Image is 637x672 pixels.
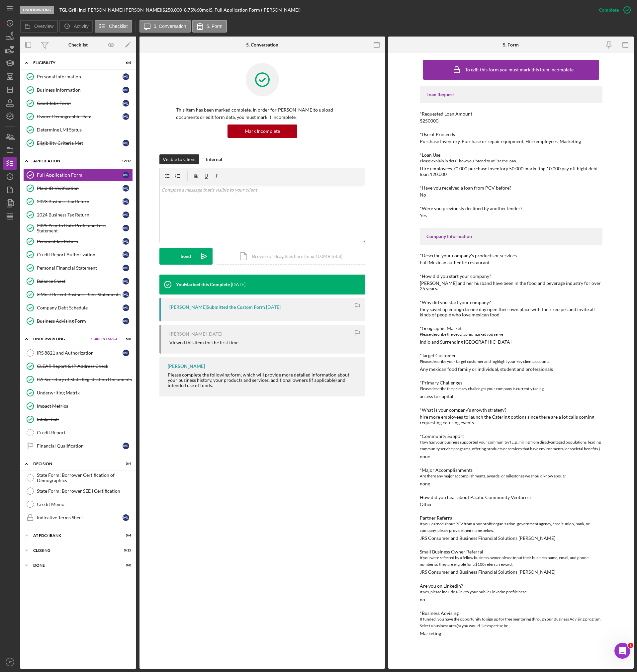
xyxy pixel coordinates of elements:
[123,443,129,449] div: M L
[37,350,123,356] div: IRS 8821 and Authorization
[119,462,131,466] div: 0 / 4
[420,152,602,158] div: *Loan Use
[23,70,133,83] a: Personal InformationML
[209,7,301,13] div: | 5. Full Application Form ([PERSON_NAME])
[20,20,58,33] button: Overview
[123,172,129,178] div: M L
[420,597,425,602] div: no
[23,136,133,150] a: Eligibility Criteria MetML
[33,462,115,466] div: Decision
[37,127,133,132] div: Determine LMI Status
[426,234,596,239] div: Company Information
[37,239,123,244] div: Personal Tax Return
[599,3,619,17] div: Complete
[23,221,133,235] a: 2025 Year to Date Profit and Loss StatementML
[420,439,602,452] div: How has your business supported your community? (E.g., hiring from disadvantaged populations, lea...
[420,253,602,258] div: *Describe your company's products or services
[169,331,207,337] div: [PERSON_NAME]
[420,454,430,459] div: none
[420,367,553,372] div: Any mexican food family or individual, student and professionals
[420,473,602,479] div: Are there any major accomplishments, awards, or milestones we should know about?
[420,307,602,317] div: they saved up enough to one day open their own place with their recipes and invite all kinds of p...
[59,7,85,13] b: TGL Grill Inc
[33,534,115,538] div: At FDC/iBank
[168,372,359,388] div: Please complete the following form, which will provide more detailed information about your busin...
[123,318,129,324] div: M L
[23,439,133,453] a: Financial QualificationML
[23,301,133,314] a: Company Debt ScheduleML
[420,407,602,413] div: *What is your company's growth strategy?
[37,223,123,233] div: 2025 Year to Date Profit and Loss Statement
[420,554,602,568] div: If you were referred by a fellow business owner please input their business name, email, and phon...
[37,318,123,324] div: Business Advising Form
[91,337,118,341] span: Current Stage
[420,394,453,399] div: access to capital
[123,265,129,271] div: M L
[231,282,245,287] time: 2025-08-20 22:28
[154,24,186,29] label: 5. Conversation
[23,182,133,195] a: Plaid ID VerificationML
[23,360,133,373] a: CLEAR Report & IP Address Check
[23,288,133,301] a: 3 Most Recent Business Bank StatementsML
[123,238,129,245] div: M L
[119,548,131,552] div: 0 / 15
[420,434,602,439] div: *Community Support
[123,185,129,192] div: M L
[266,304,281,310] time: 2025-08-20 20:57
[37,114,123,119] div: Owner Demographic Data
[23,168,133,182] a: Full Application FormML
[23,195,133,208] a: 2023 Business Tax ReturnML
[23,248,133,261] a: Credit Report AuthorizationML
[23,261,133,275] a: Personal Financial StatementML
[123,291,129,298] div: M L
[420,139,581,144] div: Purchase Inventory, Purchase or repair equipment, Hire employees, Marketing
[420,385,602,392] div: Please describe the primary challenges your company is currently facing.
[119,563,131,567] div: 0 / 0
[420,414,602,425] div: hire more employees to launch the Catering options since there are a lot calls coming requesting ...
[227,125,297,138] button: Mark Incomplete
[23,386,133,399] a: Underwriting Matrix
[3,655,17,669] button: JT
[119,159,131,163] div: 12 / 12
[420,206,602,211] div: *Were you previously declined by another lender?
[23,97,133,110] a: Good Jobs FormML
[37,364,133,369] div: CLEAR Report & IP Address Check
[420,536,555,541] div: JRS Consumer and Business Financial Solutions [PERSON_NAME]
[23,235,133,248] a: Personal Tax ReturnML
[208,331,222,337] time: 2025-08-15 22:15
[37,515,123,520] div: Indicative Terms Sheet
[420,502,432,507] div: Other
[33,337,88,341] div: Underwriting
[37,186,123,191] div: Plaid ID Verification
[123,304,129,311] div: M L
[74,24,88,29] label: Activity
[503,42,519,47] div: 5. Form
[37,430,133,435] div: Credit Report
[614,643,630,659] iframe: Intercom live chat
[33,61,115,65] div: Eligibility
[119,337,131,341] div: 5 / 8
[420,549,602,554] div: Small Business Owner Referral
[123,350,129,356] div: M L
[420,331,602,338] div: Please describe the geographic market you serve
[420,339,511,345] div: Indio and Surrending [GEOGRAPHIC_DATA]
[420,185,602,191] div: *Have you received a loan from PCV before?
[33,548,115,552] div: Closing
[37,305,123,310] div: Company Debt Schedule
[59,20,93,33] button: Activity
[20,6,54,14] div: Underwriting
[123,251,129,258] div: M L
[37,265,123,271] div: Personal Financial Statement
[23,314,133,328] a: Business Advising FormML
[123,140,129,146] div: M L
[420,158,602,164] div: Please explain in detail how you intend to utilize the loan.
[123,278,129,285] div: M L
[68,42,88,47] div: Checklist
[420,353,602,358] div: *Target Customer
[37,172,123,178] div: Full Application Form
[123,225,129,231] div: M L
[37,212,123,217] div: 2024 Business Tax Return
[8,660,12,664] text: JT
[420,521,602,534] div: If you learned about PCV from a nonprofit organization, government agency, credit union, bank, or...
[34,24,53,29] label: Overview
